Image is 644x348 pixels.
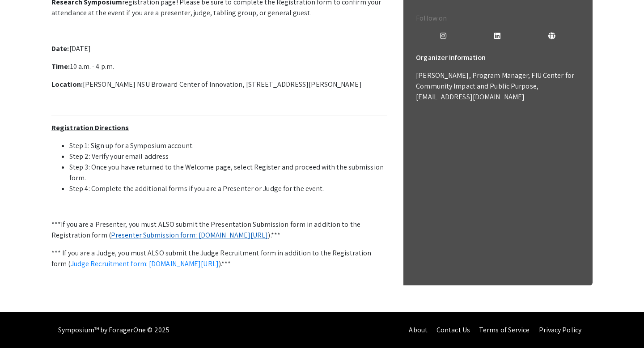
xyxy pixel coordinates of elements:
strong: Location: [51,80,83,89]
li: Step 1: Sign up for a Symposium account. [69,140,387,151]
p: 10 a.m. - 4 p.m. [51,61,387,72]
u: Registration Directions [51,123,129,132]
p: ***If you are a Presenter, you must ALSO submit the Presentation Submission form in addition to t... [51,219,387,241]
a: Privacy Policy [539,325,581,335]
a: Contact Us [436,325,470,335]
li: Step 2: Verify your email address [69,151,387,162]
p: [DATE] [51,43,387,54]
div: Symposium™ by ForagerOne © 2025 [58,312,169,348]
li: Step 3: Once you have returned to the Welcome page, select Register and proceed with the submissi... [69,162,387,183]
strong: Date: [51,44,69,53]
a: Presenter Submission form: [DOMAIN_NAME][URL] [111,230,268,240]
h6: Organizer Information [416,49,580,67]
a: About [409,325,428,335]
p: Follow on [416,13,580,24]
a: Terms of Service [479,325,530,335]
iframe: Chat [7,308,38,341]
li: Step 4: Complete the additional forms if you are a Presenter or Judge for the event. [69,183,387,194]
a: Judge Recruitment form: [DOMAIN_NAME][URL] [71,259,219,268]
p: [PERSON_NAME], Program Manager, FIU Center for Community Impact and Public Purpose, [EMAIL_ADDRES... [416,70,580,102]
p: *** If you are a Judge, you must ALSO submit the Judge Recruitment form in addition to the Regist... [51,248,387,269]
p: [PERSON_NAME] NSU Broward Center of Innovation, [STREET_ADDRESS][PERSON_NAME] [51,79,387,90]
strong: Time: [51,62,70,71]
